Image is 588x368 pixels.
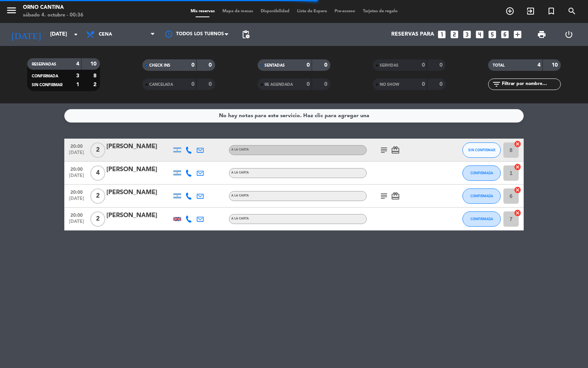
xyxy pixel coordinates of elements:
[500,29,510,39] i: looks_6
[379,191,389,201] i: subject
[90,188,105,204] span: 2
[492,80,501,89] i: filter_list
[76,82,79,87] strong: 1
[501,80,560,88] input: Filtrar por nombre...
[149,83,173,87] span: CANCELADA
[106,211,171,221] div: [PERSON_NAME]
[67,141,86,150] span: 20:00
[6,26,46,43] i: [DATE]
[219,9,257,13] span: Mapa de mesas
[67,219,86,228] span: [DATE]
[106,142,171,152] div: [PERSON_NAME]
[537,30,546,39] span: print
[564,30,573,39] i: power_settings_new
[555,23,582,46] div: LOG OUT
[324,62,329,68] strong: 0
[380,64,399,67] span: SERVIDAS
[6,5,17,16] i: menu
[219,111,369,120] div: No hay notas para este servicio. Haz clic para agregar una
[437,29,447,39] i: looks_one
[331,9,359,13] span: Pre-acceso
[470,217,493,221] span: CONFIRMADA
[380,83,399,87] span: NO SHOW
[462,165,501,181] button: CONFIRMADA
[6,5,17,19] button: menu
[106,188,171,198] div: [PERSON_NAME]
[191,82,194,87] strong: 0
[67,210,86,219] span: 20:00
[71,30,80,39] i: arrow_drop_down
[93,73,98,79] strong: 8
[231,194,249,197] span: A LA CARTA
[422,82,425,87] strong: 0
[67,187,86,196] span: 20:00
[293,9,331,13] span: Lista de Espera
[513,29,523,39] i: add_box
[307,82,310,87] strong: 0
[462,188,501,204] button: CONFIRMADA
[462,29,472,39] i: looks_3
[99,32,112,37] span: Cena
[379,146,389,155] i: subject
[32,83,62,87] span: SIN CONFIRMAR
[241,30,250,39] span: pending_actions
[67,196,86,205] span: [DATE]
[187,9,219,13] span: Mis reservas
[191,62,194,68] strong: 0
[567,7,577,16] i: search
[209,82,213,87] strong: 0
[462,142,501,158] button: SIN CONFIRMAR
[307,62,310,68] strong: 0
[67,150,86,159] span: [DATE]
[106,165,171,175] div: [PERSON_NAME]
[462,211,501,227] button: CONFIRMADA
[505,7,514,16] i: add_circle_outline
[23,11,83,19] div: sábado 4. octubre - 00:36
[493,64,505,67] span: TOTAL
[23,4,83,11] div: Orno Cantina
[487,29,497,39] i: looks_5
[439,82,444,87] strong: 0
[32,74,58,78] span: CONFIRMADA
[468,148,495,152] span: SIN CONFIRMAR
[359,9,402,13] span: Tarjetas de regalo
[470,171,493,175] span: CONFIRMADA
[90,61,98,67] strong: 10
[391,31,434,38] span: Reservas para
[67,173,86,182] span: [DATE]
[231,171,249,174] span: A LA CARTA
[231,148,249,151] span: A LA CARTA
[449,29,459,39] i: looks_two
[470,194,493,198] span: CONFIRMADA
[514,209,521,217] i: cancel
[265,83,293,87] span: RE AGENDADA
[149,64,170,67] span: CHECK INS
[475,29,485,39] i: looks_4
[231,217,249,220] span: A LA CARTA
[324,82,329,87] strong: 0
[32,62,56,66] span: RESERVADAS
[257,9,293,13] span: Disponibilidad
[391,146,400,155] i: card_giftcard
[209,62,213,68] strong: 0
[76,61,79,67] strong: 4
[439,62,444,68] strong: 0
[514,163,521,171] i: cancel
[90,165,105,181] span: 4
[93,82,98,87] strong: 2
[391,191,400,201] i: card_giftcard
[67,164,86,173] span: 20:00
[552,62,559,68] strong: 10
[265,64,285,67] span: SENTADAS
[514,186,521,194] i: cancel
[76,73,79,79] strong: 3
[547,7,556,16] i: turned_in_not
[514,140,521,148] i: cancel
[90,142,105,158] span: 2
[422,62,425,68] strong: 0
[526,7,535,16] i: exit_to_app
[537,62,541,68] strong: 4
[90,211,105,227] span: 2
